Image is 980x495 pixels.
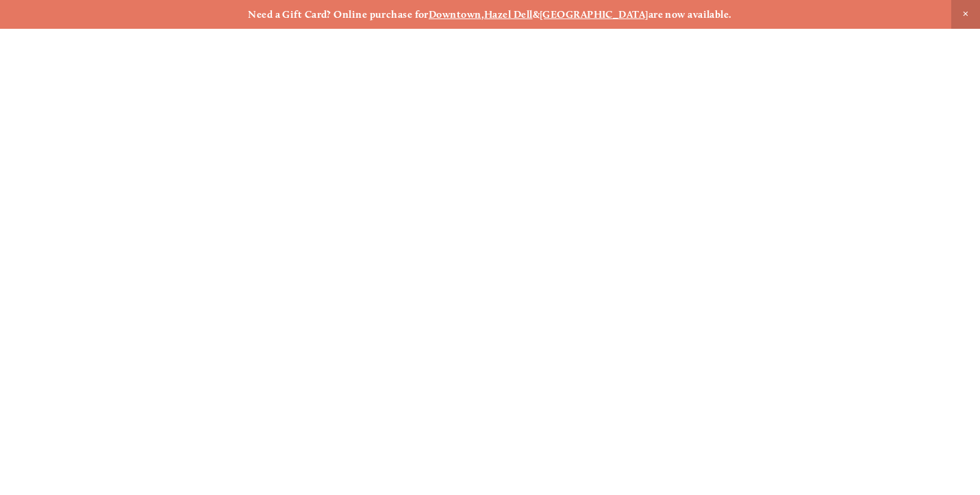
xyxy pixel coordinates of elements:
[540,8,649,21] a: [GEOGRAPHIC_DATA]
[533,8,540,21] strong: &
[429,8,481,21] a: Downtown
[484,8,533,21] a: Hazel Dell
[248,8,429,21] strong: Need a Gift Card? Online purchase for
[481,8,484,21] strong: ,
[649,8,732,21] strong: are now available.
